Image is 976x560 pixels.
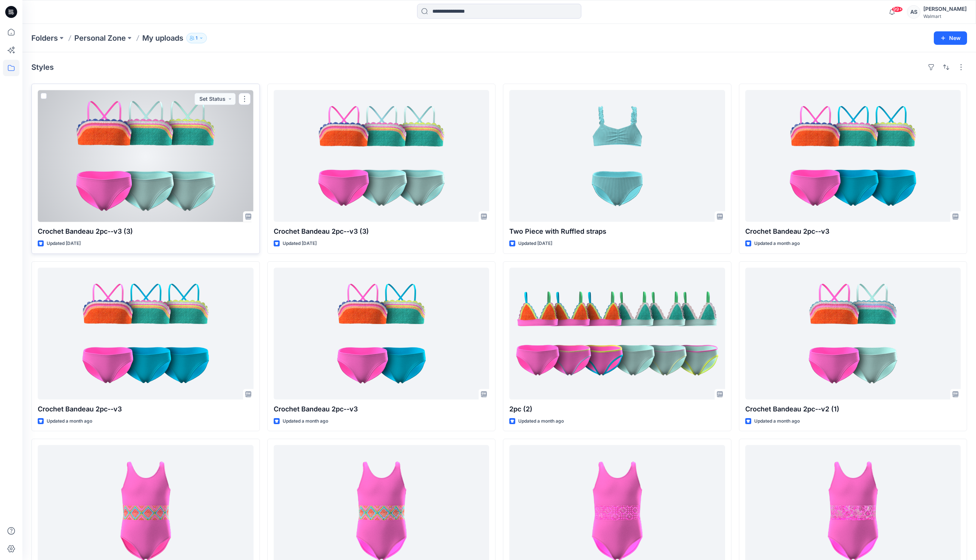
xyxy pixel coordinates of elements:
[907,5,920,19] div: AS
[509,268,725,399] a: 2pc (2)
[745,268,961,399] a: Crochet Bandeau 2pc--v2 (1)
[892,6,903,12] span: 99+
[509,226,725,237] p: Two Piece with Ruffled straps
[754,417,800,425] p: Updated a month ago
[38,226,254,237] p: Crochet Bandeau 2pc--v3 (3)
[38,90,254,222] a: Crochet Bandeau 2pc--v3 (3)
[274,404,489,414] p: Crochet Bandeau 2pc--v3
[923,13,967,19] div: Walmart
[518,417,564,425] p: Updated a month ago
[38,268,254,399] a: Crochet Bandeau 2pc--v3
[186,33,207,43] button: 1
[47,240,81,248] p: Updated [DATE]
[274,90,489,222] a: Crochet Bandeau 2pc--v3 (3)
[509,404,725,414] p: 2pc (2)
[196,34,198,42] p: 1
[283,417,328,425] p: Updated a month ago
[745,404,961,414] p: Crochet Bandeau 2pc--v2 (1)
[518,240,552,248] p: Updated [DATE]
[274,226,489,237] p: Crochet Bandeau 2pc--v3 (3)
[283,240,317,248] p: Updated [DATE]
[745,90,961,222] a: Crochet Bandeau 2pc--v3
[31,33,58,43] a: Folders
[74,33,126,43] a: Personal Zone
[274,268,489,399] a: Crochet Bandeau 2pc--v3
[923,4,967,13] div: [PERSON_NAME]
[47,417,92,425] p: Updated a month ago
[745,226,961,237] p: Crochet Bandeau 2pc--v3
[934,31,967,45] button: New
[38,404,254,414] p: Crochet Bandeau 2pc--v3
[754,240,800,248] p: Updated a month ago
[142,33,183,43] p: My uploads
[509,90,725,222] a: Two Piece with Ruffled straps
[31,63,54,72] h4: Styles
